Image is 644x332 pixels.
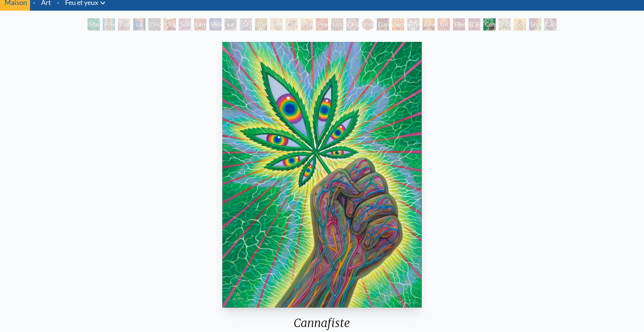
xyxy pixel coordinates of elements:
[531,21,558,28] font: Shpongled
[363,21,411,37] font: Vision [PERSON_NAME]
[348,21,365,46] font: Cristal de vision
[317,21,335,37] font: Peau d'ange
[485,21,513,28] font: Cannafiste
[211,21,236,37] font: Vision collective
[150,21,180,73] font: Ondulation des yeux arc-en-ciel
[196,21,220,73] font: Larmes de joie du troisième œil
[424,21,447,37] font: Âme suprême
[272,21,291,37] font: Yeux fractals
[500,21,528,37] font: Vision supérieure
[287,21,309,37] font: Cils Ophanic
[454,21,469,46] font: Filet de l'Être
[333,21,354,37] font: Lotus spectral
[302,21,356,92] font: Psychomicrographie d'une pointe de plume de [PERSON_NAME] fractale
[440,21,448,28] font: Un
[378,21,400,64] font: Gardien de la vision infinie
[89,21,103,37] font: Main verte
[120,21,136,64] font: Étude pour le Grand Tour
[180,21,204,46] font: Sutra du cannabis
[104,21,133,55] font: Pilier de la conscience
[394,21,415,28] font: Sunyata
[165,21,193,28] font: Ouverture
[470,21,537,46] font: [DEMOGRAPHIC_DATA] lui-même
[257,21,286,73] font: Transport séraphique amarré au Troisième Œil
[222,42,422,308] img: Cannafist-2017-Alex-Grey-OG-watermarked.jpg
[294,316,350,330] font: Cannafiste
[546,21,560,28] font: Câlin
[409,21,434,37] font: Elfe cosmique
